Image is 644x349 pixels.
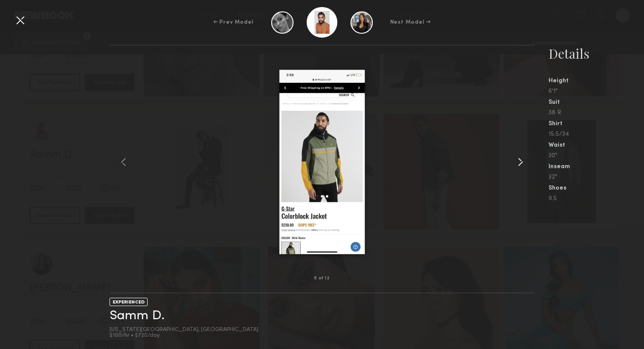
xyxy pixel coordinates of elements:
[390,18,431,26] div: Next Model →
[548,185,644,191] div: Shoes
[110,309,165,323] a: Samm D.
[548,174,644,180] div: 32"
[548,88,644,95] div: 6'1"
[548,99,644,106] div: Suit
[548,131,644,137] div: 15.5/34
[548,110,644,116] div: 38 R
[110,333,258,338] div: $100/hr • $720/day
[548,196,644,202] div: 9.5
[110,327,258,333] div: [US_STATE][GEOGRAPHIC_DATA], [GEOGRAPHIC_DATA]
[110,298,148,306] div: EXPERIENCED
[548,164,644,170] div: Inseam
[548,121,644,127] div: Shirt
[213,18,254,26] div: ← Prev Model
[548,78,644,84] div: Height
[314,276,329,281] div: 5 of 12
[548,142,644,148] div: Waist
[548,153,644,159] div: 30"
[548,45,644,62] div: Details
